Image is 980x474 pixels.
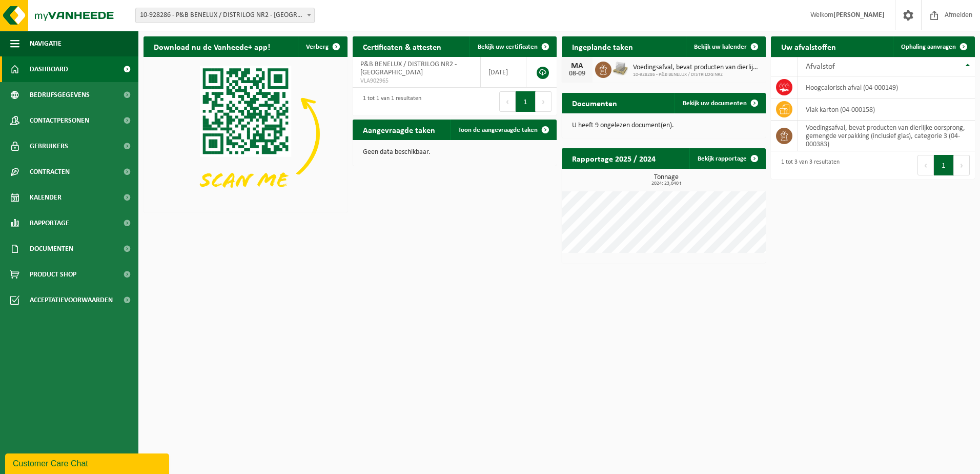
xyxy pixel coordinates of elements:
[363,149,546,156] p: Geen data beschikbaar.
[478,44,538,50] span: Bekijk uw certificaten
[771,36,846,56] h2: Uw afvalstoffen
[358,90,421,113] div: 1 tot 1 van 1 resultaten
[536,91,552,112] button: Next
[806,63,835,71] span: Afvalstof
[136,8,314,23] span: 10-928286 - P&B BENELUX / DISTRILOG NR2 - LONDERZEEL
[567,181,766,186] span: 2024: 23,040 t
[458,127,538,133] span: Toon de aangevraagde taken
[567,174,766,186] h3: Tonnage
[633,64,761,72] span: Voedingsafval, bevat producten van dierlijke oorsprong, gemengde verpakking (inc...
[798,121,975,151] td: voedingsafval, bevat producten van dierlijke oorsprong, gemengde verpakking (inclusief glas), cat...
[450,120,556,140] a: Toon de aangevraagde taken
[30,210,69,236] span: Rapportage
[30,133,68,159] span: Gebruikers
[144,36,280,56] h2: Download nu de Vanheede+ app!
[776,154,840,176] div: 1 tot 3 van 3 resultaten
[353,36,452,56] h2: Certificaten & attesten
[30,185,62,210] span: Kalender
[306,44,329,50] span: Verberg
[5,451,171,474] iframe: chat widget
[798,76,975,98] td: hoogcalorisch afval (04-000149)
[683,100,747,107] span: Bekijk uw documenten
[893,36,974,57] a: Ophaling aanvragen
[567,62,587,70] div: MA
[954,155,970,175] button: Next
[694,44,747,50] span: Bekijk uw kalender
[469,36,556,57] a: Bekijk uw certificaten
[686,36,765,57] a: Bekijk uw kalender
[833,11,885,19] strong: [PERSON_NAME]
[675,93,765,113] a: Bekijk uw documenten
[499,91,516,112] button: Previous
[30,56,68,82] span: Dashboard
[798,98,975,121] td: vlak karton (04-000158)
[30,108,89,133] span: Contactpersonen
[30,262,76,287] span: Product Shop
[30,82,90,108] span: Bedrijfsgegevens
[30,236,73,262] span: Documenten
[689,148,765,169] a: Bekijk rapportage
[572,122,756,129] p: U heeft 9 ongelezen document(en).
[567,70,587,77] div: 08-09
[481,57,526,88] td: [DATE]
[934,155,954,175] button: 1
[353,120,445,140] h2: Aangevraagde taken
[30,287,113,313] span: Acceptatievoorwaarden
[135,8,315,23] span: 10-928286 - P&B BENELUX / DISTRILOG NR2 - LONDERZEEL
[562,148,666,168] h2: Rapportage 2025 / 2024
[901,44,956,50] span: Ophaling aanvragen
[360,77,473,85] span: VLA902965
[562,36,643,56] h2: Ingeplande taken
[30,159,70,185] span: Contracten
[516,91,536,112] button: 1
[144,57,348,210] img: Download de VHEPlus App
[611,60,629,77] img: LP-PA-00000-WDN-11
[562,93,627,113] h2: Documenten
[298,36,346,57] button: Verberg
[360,61,457,76] span: P&B BENELUX / DISTRILOG NR2 - [GEOGRAPHIC_DATA]
[917,155,934,175] button: Previous
[633,72,761,78] span: 10-928286 - P&B BENELUX / DISTRILOG NR2
[30,31,62,56] span: Navigatie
